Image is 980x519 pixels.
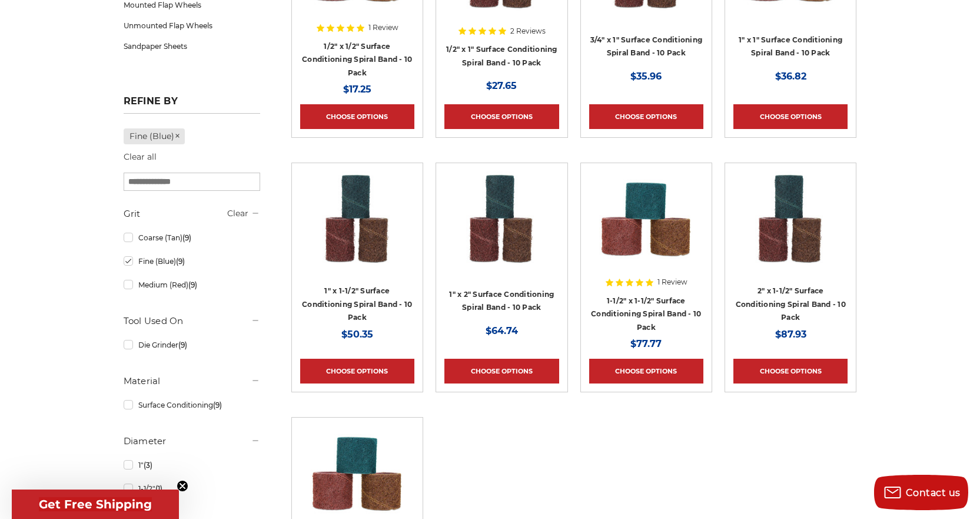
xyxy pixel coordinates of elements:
a: 1" x 2" Surface Conditioning Spiral Band - 10 Pack [449,290,554,312]
img: 1" x 1-1/2" Scotch Brite Spiral Band [310,171,404,266]
img: 2" x 1-1/2" Scotch Brite Spiral Band [743,171,838,266]
button: Close teaser [177,480,188,492]
span: (3) [144,461,152,470]
img: 1-1/2" x 1-1/2" Scotch Brite Spiral Band [599,171,693,266]
a: Choose Options [300,359,414,384]
h5: Refine by [124,95,260,114]
a: Clear [227,208,248,219]
span: $77.77 [630,338,662,349]
span: $17.25 [343,84,371,95]
span: Get Free Shipping [39,497,152,511]
span: $36.82 [775,71,806,82]
a: 2" x 1-1/2" Surface Conditioning Spiral Band - 10 Pack [736,286,846,322]
a: Choose Options [589,359,703,384]
a: Choose Options [444,104,559,129]
span: 2 Reviews [510,28,546,35]
span: $27.65 [486,80,517,91]
a: 1" [124,455,260,475]
a: 1" x 1-1/2" Surface Conditioning Spiral Band - 10 Pack [302,286,412,322]
span: (9) [182,233,191,242]
span: $50.35 [341,329,373,340]
a: Choose Options [733,359,848,384]
a: Fine (Blue) [124,128,185,144]
a: Choose Options [300,104,414,129]
a: 1" x 2" Scotch Brite Spiral Band [444,171,559,286]
a: Clear all [124,151,157,162]
span: (9) [176,257,185,266]
a: 1/2" x 1" Surface Conditioning Spiral Band - 10 Pack [446,45,557,67]
a: 1" x 1-1/2" Scotch Brite Spiral Band [300,171,414,286]
img: 1" x 2" Scotch Brite Spiral Band [454,171,549,266]
a: Coarse (Tan) [124,227,260,248]
span: (9) [213,401,222,409]
span: Contact us [906,487,961,498]
a: Choose Options [444,359,559,384]
a: 1-1/2" x 1-1/2" Surface Conditioning Spiral Band - 10 Pack [591,296,701,332]
h5: Material [124,374,260,388]
a: 1" x 1" Surface Conditioning Spiral Band - 10 Pack [739,35,842,58]
a: Unmounted Flap Wheels [124,15,260,36]
a: Die Grinder [124,335,260,355]
span: (9) [188,280,197,289]
h5: Diameter [124,434,260,448]
a: 2" x 1-1/2" Scotch Brite Spiral Band [733,171,848,286]
a: Fine (Blue) [124,251,260,272]
span: $87.93 [775,329,806,340]
a: Medium (Red) [124,275,260,295]
div: Get Free ShippingClose teaser [12,490,179,519]
h5: Tool Used On [124,314,260,328]
a: Sandpaper Sheets [124,36,260,57]
h5: Grit [124,207,260,221]
a: 1/2" x 1/2" Surface Conditioning Spiral Band - 10 Pack [302,42,412,77]
a: Choose Options [733,104,848,129]
span: $35.96 [630,71,662,82]
span: (9) [178,341,187,349]
a: 3/4" x 1" Surface Conditioning Spiral Band - 10 Pack [590,35,703,58]
button: Contact us [874,475,968,510]
span: (1) [155,484,162,493]
a: Surface Conditioning [124,395,260,415]
a: Choose Options [589,104,703,129]
a: 1-1/2" x 1-1/2" Scotch Brite Spiral Band [589,171,703,286]
a: 1-1/2" [124,478,260,499]
span: $64.74 [486,325,518,336]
